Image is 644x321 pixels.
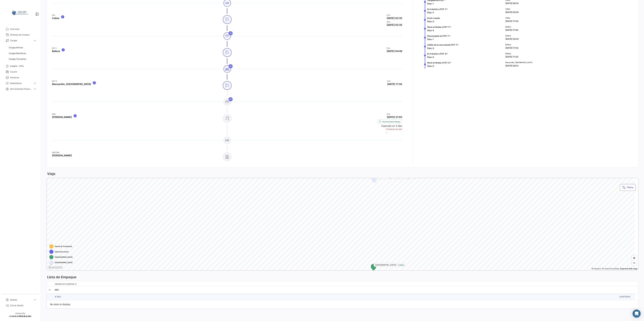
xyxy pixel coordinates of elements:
[55,256,73,258] span: [GEOGRAPHIC_DATA]
[591,267,601,270] a: Mapbox
[46,171,55,176] h3: Viaje
[427,47,434,49] span: Días: 0
[12,4,29,21] img: 64a6efb6-309f-488a-b1f1-3442125ebd42.png
[427,29,434,32] span: Días: 0
[53,281,635,287] datatable-header-cell: Orden de Compra #
[10,87,32,91] span: Herramientas Financieras
[505,61,532,64] span: Manzanillo, [GEOGRAPHIC_DATA]
[7,45,38,50] a: Cargas Aéreas
[505,47,518,49] span: [DATE] 17:32
[52,16,59,20] span: Callao
[387,82,402,86] span: [DATE] 17:30
[619,295,630,298] span: Cantidad
[48,265,63,269] a: Mapbox logo
[620,184,636,191] button: Filtros
[398,263,404,266] span: Callao
[10,298,32,301] span: Ajustes
[3,75,38,80] a: Sensores
[10,65,36,68] span: Insights - KPIs
[427,11,434,14] span: Días: 5
[387,16,402,20] span: [DATE] 02:35
[633,310,641,318] div: Abrir Intercom Messenger
[427,8,446,10] span: En tránsito a POT 1
[505,11,519,13] span: [DATE] 02:35
[427,52,446,55] span: En tránsito a POT 2
[387,80,402,82] app-card-info-title: ETA
[47,178,635,271] canvas: Map
[505,43,518,46] span: Balboa
[33,298,36,301] span: expand_more
[632,256,637,260] button: Zoom in
[52,154,72,157] span: [PERSON_NAME]
[620,267,637,270] a: Map feedback
[427,17,440,19] span: Envío creado
[52,80,91,82] app-card-info-title: POT 2
[375,263,397,266] span: [GEOGRAPHIC_DATA]:
[52,47,60,49] app-card-info-title: POT 1
[52,14,59,16] app-card-info-title: POL
[602,267,619,270] a: OpenStreetMap
[372,176,377,183] div: Map marker
[33,87,36,91] span: expand_more
[46,275,76,279] h3: Lista de Empaque
[427,20,434,23] span: Días: 0
[52,49,60,53] span: Balboa
[52,113,72,115] app-card-info-title: POD
[387,21,402,23] app-card-info-title: ATD
[10,28,36,31] span: Overview
[427,44,457,46] span: Salida de la nave desde POT 1
[505,8,519,10] span: Callao
[427,65,434,67] span: Días: 0
[33,82,36,85] span: expand_more
[10,33,36,36] span: Órdenes de Compra
[427,61,449,64] span: Nave arribada a POT 2
[371,264,376,271] div: Map marker
[3,32,38,38] a: Órdenes de Compra
[386,128,402,131] app-card-info-title: ETA Recalculado
[427,2,434,5] span: Días: 1
[505,2,519,5] span: [DATE] 08:14
[427,38,434,41] span: Días: 1
[505,34,519,37] span: Balboa
[55,261,73,264] span: [GEOGRAPHIC_DATA]
[505,52,518,55] span: Balboa
[387,113,402,115] app-card-info-title: ETA
[382,120,401,123] span: El envío está a tiempo.
[505,64,519,67] span: [DATE] 00:31
[387,23,402,27] span: [DATE] 02:35
[427,56,434,58] span: Días: 0
[387,47,402,49] app-card-info-title: ETA
[387,49,402,53] span: [DATE] 04:49
[52,82,91,86] span: Manzanillo, [GEOGRAPHIC_DATA]
[386,131,387,134] span: -
[427,35,448,37] span: Descargado en POT 1
[505,16,518,19] span: Callao
[3,69,38,75] a: Courier
[55,250,69,253] span: Ubicación actual
[10,39,32,42] span: Cargas
[3,26,38,32] a: Overview
[55,295,61,298] span: # SKU
[10,76,36,79] span: Sensores
[9,58,26,61] span: Cargas Terrestres
[55,283,76,286] span: Orden de Compra #
[33,39,36,42] span: expand_more
[10,70,36,73] span: Courier
[427,26,449,28] span: Nave arribada a POT 1
[52,115,72,119] span: [PERSON_NAME]
[54,294,618,300] datatable-header-cell: # SKU
[10,304,36,307] span: Cerrar Sesión
[7,51,38,56] a: Cargas Marítimas
[618,294,635,300] datatable-header-cell: Cantidad
[632,260,637,265] button: Zoom out
[381,124,402,127] small: Esperado en 4 días
[505,38,519,40] span: [DATE] 23:33
[10,82,32,85] span: Estadísticas
[505,25,518,28] span: Balboa
[9,52,26,55] span: Cargas Marítimas
[55,245,72,248] span: Puerto de Transbordo
[505,29,518,31] span: [DATE] 17:55
[505,56,518,58] span: [DATE] 17:33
